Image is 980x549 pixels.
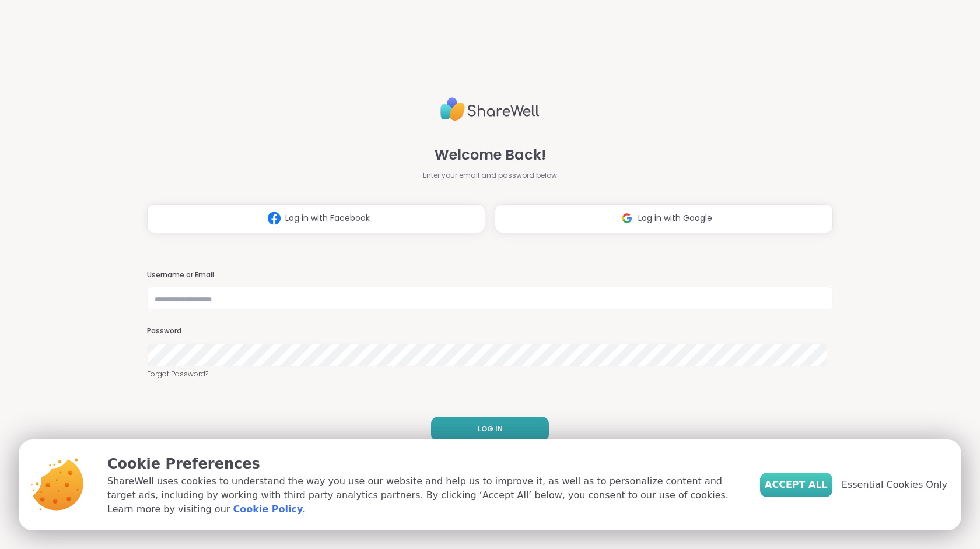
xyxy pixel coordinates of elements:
[263,207,285,229] img: ShareWell Logomark
[842,478,947,492] span: Essential Cookies Only
[760,473,832,497] button: Accept All
[440,93,540,126] img: ShareWell Logo
[616,207,638,229] img: ShareWell Logomark
[147,204,485,233] button: Log in with Facebook
[765,478,828,492] span: Accept All
[495,204,833,233] button: Log in with Google
[431,417,549,441] button: LOG IN
[147,270,833,280] h3: Username or Email
[147,369,833,379] a: Forgot Password?
[478,424,503,434] span: LOG IN
[435,145,546,166] span: Welcome Back!
[285,212,370,224] span: Log in with Facebook
[147,326,833,336] h3: Password
[107,453,741,474] p: Cookie Preferences
[423,170,557,181] span: Enter your email and password below
[233,502,305,516] a: Cookie Policy.
[107,474,741,516] p: ShareWell uses cookies to understand the way you use our website and help us to improve it, as we...
[638,212,712,224] span: Log in with Google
